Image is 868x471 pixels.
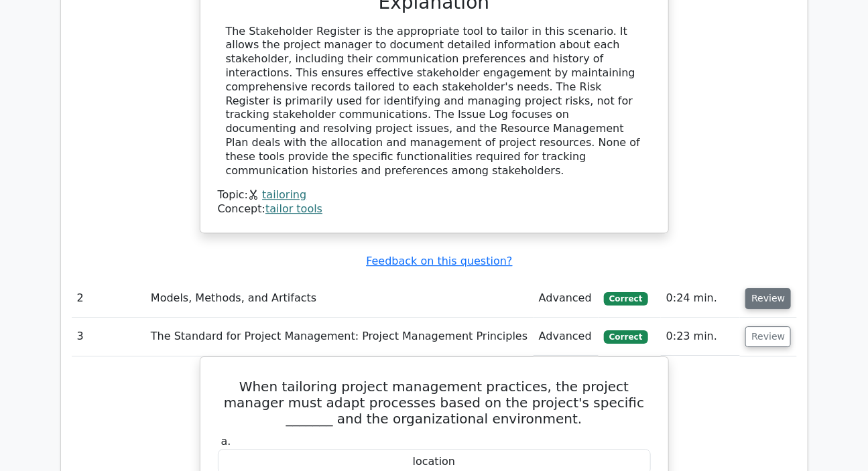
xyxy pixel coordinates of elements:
[72,318,145,356] td: 3
[216,379,652,427] h5: When tailoring project management practices, the project manager must adapt processes based on th...
[72,279,145,318] td: 2
[661,318,740,356] td: 0:23 min.
[745,326,791,347] button: Review
[534,318,599,356] td: Advanced
[265,202,322,215] a: tailor tools
[745,288,791,309] button: Review
[145,279,534,318] td: Models, Methods, and Artifacts
[145,318,534,356] td: The Standard for Project Management: Project Management Principles
[218,202,651,216] div: Concept:
[366,255,512,267] a: Feedback on this question?
[262,188,306,201] a: tailoring
[604,330,647,344] span: Correct
[218,188,651,202] div: Topic:
[604,292,647,306] span: Correct
[226,25,643,178] div: The Stakeholder Register is the appropriate tool to tailor in this scenario. It allows the projec...
[221,435,231,448] span: a.
[661,279,740,318] td: 0:24 min.
[534,279,599,318] td: Advanced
